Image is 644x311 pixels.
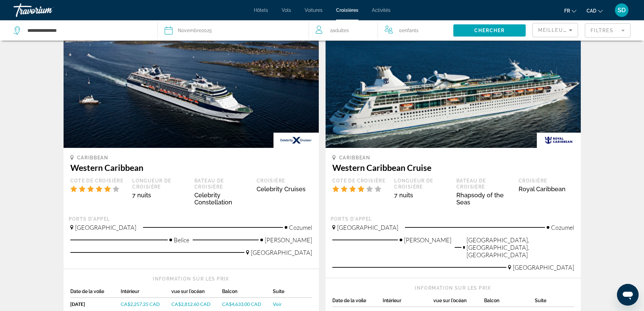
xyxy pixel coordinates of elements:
span: 0 [399,26,419,35]
span: Adultes [332,28,349,33]
span: SD [618,7,626,14]
span: [GEOGRAPHIC_DATA] [75,224,136,231]
a: Hôtels [254,7,268,13]
a: Voir [273,301,312,307]
span: [GEOGRAPHIC_DATA] [513,264,574,271]
button: Novembre2025 [165,20,302,41]
div: Celebrity Constellation [194,192,250,206]
div: Intérieur [121,289,171,298]
iframe: Bouton de lancement de la fenêtre de messagerie [617,284,639,306]
a: Travorium [14,1,81,19]
button: Chercher [453,24,526,37]
span: [GEOGRAPHIC_DATA] [337,224,398,231]
a: CA$4,633.00 CAD [222,301,273,307]
span: [PERSON_NAME] [265,236,312,244]
div: vue sur l'océan [433,298,484,307]
div: Bateau de croisière [194,178,250,190]
mat-select: Sort by [538,26,572,34]
span: Novembre [178,28,201,33]
div: Croisière [257,178,312,184]
span: Voir [273,301,282,307]
div: Royal Caribbean [519,185,574,193]
button: Filter [585,23,630,38]
button: User Menu [613,3,630,17]
span: Cozumel [551,224,574,231]
span: Cozumel [289,224,312,231]
div: [DATE] [70,301,121,307]
div: Longueur de croisière [132,178,188,190]
span: [GEOGRAPHIC_DATA] [251,249,312,256]
img: celebritynew_resized.gif [273,133,319,148]
a: CA$2,812.60 CAD [171,301,222,307]
span: Meilleures affaires [538,27,603,33]
span: [PERSON_NAME] [404,236,451,244]
div: Balcon [222,289,273,298]
span: CAD [587,8,596,14]
div: Cote de croisière [332,178,388,184]
span: Belice [174,236,189,244]
span: CA$4,633.00 CAD [222,301,261,307]
span: Caribbean [77,155,109,160]
img: 1562230383.jpg [64,40,319,148]
h3: Western Caribbean Cruise [332,162,574,173]
a: Croisières [336,7,358,13]
a: Activités [372,7,390,13]
div: Information sur les prix [70,276,312,282]
div: Ports d'appel [69,216,314,222]
div: 7 nuits [394,192,450,199]
span: fr [564,8,570,14]
div: Intérieur [383,298,433,307]
span: Caribbean [339,155,371,160]
div: 7 nuits [132,192,188,199]
div: Bateau de croisière [456,178,512,190]
span: Enfants [402,28,419,33]
div: Balcon [484,298,535,307]
button: Travelers: 2 adults, 0 children [309,20,453,41]
div: 2025 [178,26,212,35]
div: Date de la voile [332,298,383,307]
div: Celebrity Cruises [257,185,312,193]
div: Cote de croisière [70,178,126,184]
button: Change currency [587,6,603,16]
div: Longueur de croisière [394,178,450,190]
div: Ports d'appel [331,216,576,222]
img: rci_new_resized.gif [537,133,581,148]
div: Date de la voile [70,289,121,298]
a: CA$2,257.25 CAD [121,301,171,307]
h3: Western Caribbean [70,162,312,173]
div: vue sur l'océan [171,289,222,298]
div: Information sur les prix [332,285,574,291]
span: [GEOGRAPHIC_DATA], [GEOGRAPHIC_DATA], [GEOGRAPHIC_DATA] [467,236,574,259]
div: Croisière [519,178,574,184]
div: Rhapsody of the Seas [456,192,512,206]
div: Suite [535,298,574,307]
span: 2 [330,26,349,35]
div: Suite [273,289,312,298]
span: Chercher [474,28,505,33]
button: Change language [564,6,576,16]
span: CA$2,812.60 CAD [171,301,211,307]
span: CA$2,257.25 CAD [121,301,160,307]
img: 1497861006.jpg [326,40,581,148]
a: Voitures [305,7,323,13]
a: Vols [282,7,291,13]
